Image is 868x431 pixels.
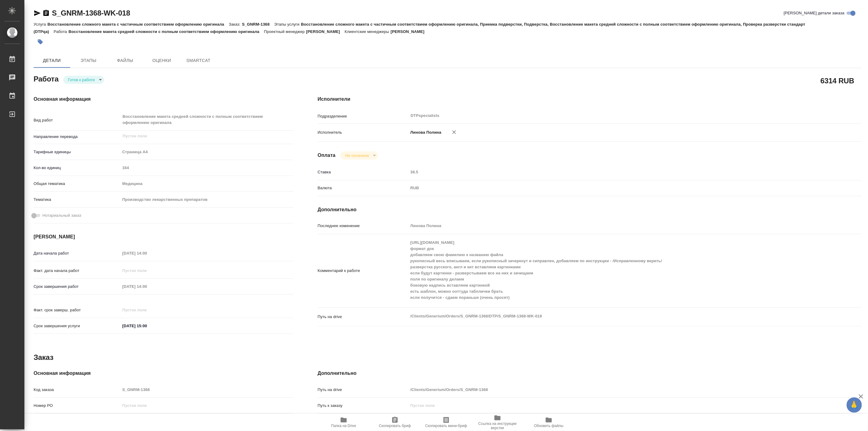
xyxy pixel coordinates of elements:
h2: Заказ [34,353,53,362]
p: Направление перевода [34,134,120,140]
p: Путь на drive [318,314,408,320]
h4: Основная информация [34,370,293,377]
button: Не оплачена [343,153,371,158]
p: Заказ: [229,22,242,27]
input: Пустое поле [120,385,293,394]
p: Валюта [318,185,408,191]
h4: Дополнительно [318,206,861,213]
div: Медицина [120,179,293,189]
p: [PERSON_NAME] [306,29,345,34]
p: Срок завершения услуги [34,323,120,329]
p: Проектный менеджер [264,29,306,34]
span: Ссылка на инструкции верстки [476,422,519,430]
button: Ссылка на инструкции верстки [472,414,523,431]
span: Оценки [147,57,176,64]
p: Восстановление сложного макета с частичным соответствием оформлению оригинала [47,22,229,27]
input: Пустое поле [408,221,816,230]
input: Пустое поле [120,401,293,410]
p: Номер РО [34,403,120,409]
button: Обновить файлы [523,414,574,431]
p: Работа [54,29,69,34]
textarea: /Clients/Generium/Orders/S_GNRM-1368/DTP/S_GNRM-1368-WK-018 [408,311,816,321]
button: Скопировать ссылку для ЯМессенджера [34,9,41,17]
button: Скопировать мини-бриф [421,414,472,431]
p: Факт. дата начала работ [34,268,120,274]
span: 🙏 [849,399,859,411]
p: Путь на drive [318,387,408,393]
span: Скопировать мини-бриф [425,424,467,428]
span: Этапы [74,57,103,64]
p: Тарифные единицы [34,149,120,155]
input: Пустое поле [408,168,816,176]
span: Нотариальный заказ [42,212,81,219]
button: Добавить тэг [34,35,47,49]
input: Пустое поле [122,132,279,140]
button: Скопировать ссылку [42,9,50,17]
div: Страница А4 [120,147,293,157]
p: Восстановление макета средней сложности с полным соответствием оформлению оригинала [68,29,264,34]
input: Пустое поле [120,249,174,258]
div: RUB [408,183,816,193]
p: Факт. срок заверш. работ [34,307,120,313]
div: Готов к работе [63,76,104,84]
p: Комментарий к работе [318,268,408,274]
p: Восстановление сложного макета с частичным соответствием оформлению оригинала, Приемка подверстки... [34,22,805,34]
a: S_GNRM-1368-WK-018 [52,9,130,17]
p: Подразделение [318,113,408,119]
input: Пустое поле [408,401,816,410]
input: Пустое поле [120,163,293,172]
h2: Работа [34,73,59,84]
h4: Оплата [318,152,336,159]
p: Линова Полина [408,129,442,136]
input: Пустое поле [408,385,816,394]
button: 🙏 [847,397,862,413]
span: SmartCat [184,57,213,64]
span: Скопировать бриф [379,424,411,428]
h4: Дополнительно [318,370,861,377]
p: Путь к заказу [318,403,408,409]
input: Пустое поле [120,306,174,314]
p: Исполнитель [318,129,408,136]
p: Услуга [34,22,47,27]
p: Последнее изменение [318,223,408,229]
h2: 6314 RUB [821,75,854,86]
span: Обновить файлы [534,424,564,428]
span: Детали [37,57,67,64]
h4: Основная информация [34,96,293,103]
h4: [PERSON_NAME] [34,233,293,241]
input: Пустое поле [120,282,174,291]
button: Готов к работе [66,77,97,82]
p: Тематика [34,197,120,203]
p: Кол-во единиц [34,165,120,171]
p: Клиентские менеджеры [345,29,391,34]
button: Удалить исполнителя [447,125,461,139]
input: Пустое поле [120,266,174,275]
p: Этапы услуги [274,22,301,27]
button: Скопировать бриф [369,414,421,431]
h4: Исполнители [318,96,861,103]
textarea: [URL][DOMAIN_NAME] формат док добавляем свою фамилию к названию файла рукописный весь вписываем, ... [408,237,816,303]
span: [PERSON_NAME] детали заказа [784,10,844,16]
p: Дата начала работ [34,250,120,256]
div: Готов к работе [340,151,378,160]
p: S_GNRM-1368 [242,22,274,27]
input: ✎ Введи что-нибудь [120,321,174,330]
button: Папка на Drive [318,414,369,431]
p: Общая тематика [34,181,120,187]
p: Вид работ [34,117,120,123]
p: Срок завершения работ [34,284,120,290]
p: Ставка [318,169,408,175]
div: Производство лекарственных препаратов [120,194,293,205]
p: Код заказа [34,387,120,393]
span: Папка на Drive [331,424,356,428]
span: Файлы [110,57,140,64]
p: [PERSON_NAME] [391,29,429,34]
